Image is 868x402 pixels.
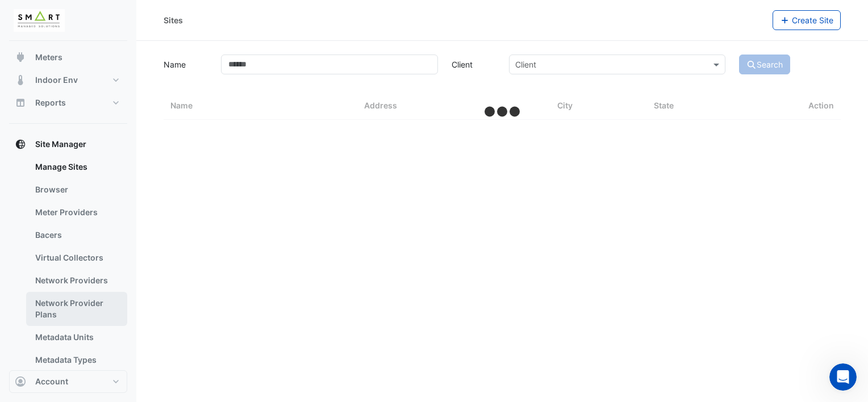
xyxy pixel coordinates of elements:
[15,74,26,86] app-icon: Indoor Env
[14,9,65,32] img: Company Logo
[26,349,127,371] a: Metadata Types
[35,376,68,387] span: Account
[26,246,127,269] a: Virtual Collectors
[9,133,127,156] button: Site Manager
[773,10,841,30] button: Create Site
[26,292,127,326] a: Network Provider Plans
[9,370,127,393] button: Account
[170,101,193,110] span: Name
[829,363,857,391] iframe: Intercom live chat
[26,326,127,349] a: Metadata Units
[364,101,397,110] span: Address
[35,74,78,86] span: Indoor Env
[9,46,127,69] button: Meters
[808,99,834,112] span: Action
[26,178,127,201] a: Browser
[26,224,127,246] a: Bacers
[26,156,127,178] a: Manage Sites
[557,101,573,110] span: City
[15,52,26,63] app-icon: Meters
[157,55,214,74] label: Name
[792,15,833,25] span: Create Site
[9,69,127,91] button: Indoor Env
[15,139,26,150] app-icon: Site Manager
[35,139,86,150] span: Site Manager
[164,14,183,26] div: Sites
[26,201,127,224] a: Meter Providers
[9,91,127,114] button: Reports
[15,97,26,108] app-icon: Reports
[654,101,674,110] span: State
[35,52,62,63] span: Meters
[35,97,66,108] span: Reports
[26,269,127,292] a: Network Providers
[445,55,502,74] label: Client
